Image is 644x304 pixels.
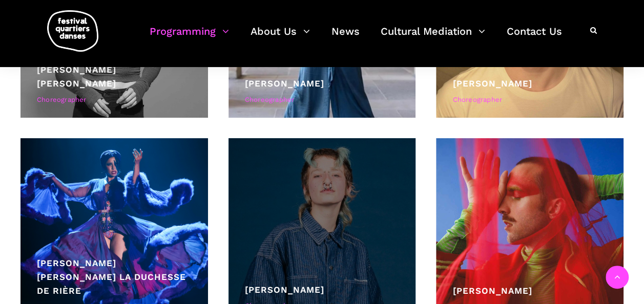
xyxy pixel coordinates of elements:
[245,95,400,105] div: Choreographer
[452,78,532,89] a: [PERSON_NAME]
[47,10,98,52] img: logo-fqd-med
[452,286,532,296] a: [PERSON_NAME]
[507,23,562,53] a: Contact Us
[37,95,192,105] div: Choreographer
[251,23,310,53] a: About Us
[245,285,324,295] a: [PERSON_NAME]
[381,23,485,53] a: Cultural Mediation
[331,23,360,53] a: News
[452,95,607,105] div: Choreographer
[150,23,229,53] a: Programming
[37,258,186,296] a: [PERSON_NAME] [PERSON_NAME] la Duchesse de Rière
[245,78,324,89] a: [PERSON_NAME]
[37,64,116,89] a: [PERSON_NAME] [PERSON_NAME]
